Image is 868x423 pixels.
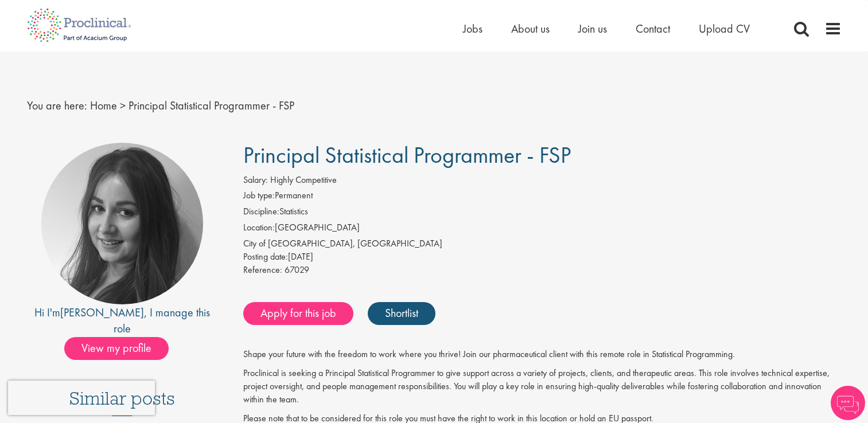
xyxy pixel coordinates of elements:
span: Principal Statistical Programmer - FSP [243,140,571,170]
p: Proclinical is seeking a Principal Statistical Programmer to give support across a variety of pro... [243,367,842,406]
a: Join us [578,21,607,36]
a: About us [511,21,550,36]
a: Shortlist [368,302,435,325]
a: [PERSON_NAME] [60,305,144,320]
span: You are here: [27,98,87,113]
a: Apply for this job [243,302,353,325]
a: View my profile [64,339,180,354]
img: Chatbot [831,386,865,420]
label: Discipline: [243,205,279,218]
li: [GEOGRAPHIC_DATA] [243,221,842,237]
div: City of [GEOGRAPHIC_DATA], [GEOGRAPHIC_DATA] [243,237,842,250]
span: 67029 [285,264,309,276]
a: Contact [636,21,670,36]
p: Shape your future with the freedom to work where you thrive! Join our pharmaceutical client with ... [243,348,842,361]
span: Highly Competitive [270,174,337,186]
label: Location: [243,221,275,234]
span: Posting date: [243,250,288,263]
span: Principal Statistical Programmer - FSP [129,98,294,113]
a: Jobs [463,21,482,36]
label: Salary: [243,174,268,187]
li: Statistics [243,205,842,221]
a: breadcrumb link [90,98,117,113]
img: imeage of recruiter Heidi Hennigan [41,143,203,304]
label: Reference: [243,264,282,277]
label: Job type: [243,189,275,202]
span: > [120,98,126,113]
li: Permanent [243,189,842,205]
div: Hi I'm , I manage this role [27,304,218,337]
div: [DATE] [243,250,842,264]
span: View my profile [64,337,169,360]
iframe: reCAPTCHA [8,381,155,415]
a: Upload CV [699,21,750,36]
